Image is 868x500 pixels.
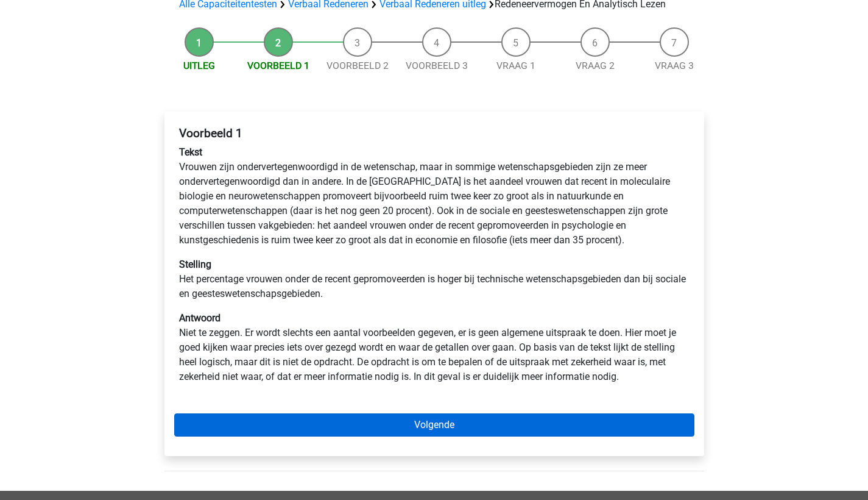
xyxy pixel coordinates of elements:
a: Voorbeeld 2 [326,60,389,71]
b: Stelling [179,259,211,270]
a: Vraag 3 [655,60,694,71]
a: Voorbeeld 3 [406,60,468,71]
p: Het percentage vrouwen onder de recent gepromoveerden is hoger bij technische wetenschapsgebieden... [179,257,690,301]
p: Vrouwen zijn ondervertegenwoordigd in de wetenschap, maar in sommige wetenschapsgebieden zijn ze ... [179,145,690,248]
b: Voorbeeld 1 [179,126,242,140]
a: Volgende [174,413,694,437]
a: Voorbeeld 1 [247,60,309,71]
a: Vraag 2 [576,60,615,71]
b: Tekst [179,146,202,158]
a: Vraag 1 [496,60,535,71]
b: Antwoord [179,312,221,324]
p: Niet te zeggen. Er wordt slechts een aantal voorbeelden gegeven, er is geen algemene uitspraak te... [179,311,690,384]
a: Uitleg [183,60,215,71]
